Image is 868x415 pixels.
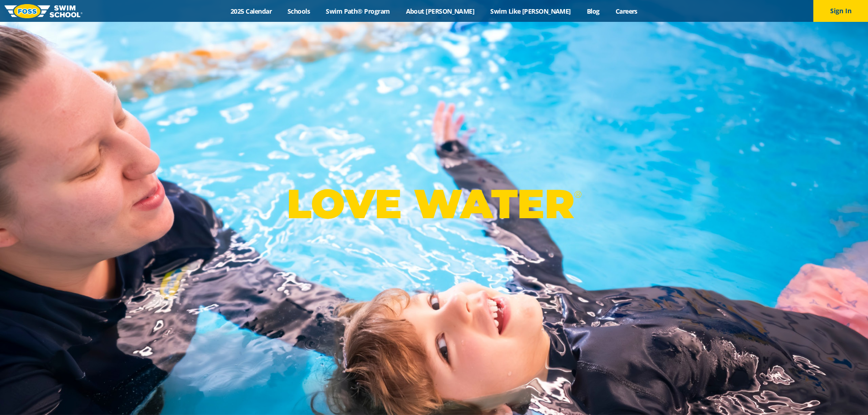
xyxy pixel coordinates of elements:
[280,7,318,15] a: Schools
[398,7,483,15] a: About [PERSON_NAME]
[223,7,280,15] a: 2025 Calendar
[607,7,645,15] a: Careers
[574,189,581,200] sup: ®
[318,7,398,15] a: Swim Path® Program
[287,179,581,228] p: LOVE WATER
[483,7,579,15] a: Swim Like [PERSON_NAME]
[579,7,607,15] a: Blog
[5,4,82,18] img: FOSS Swim School Logo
